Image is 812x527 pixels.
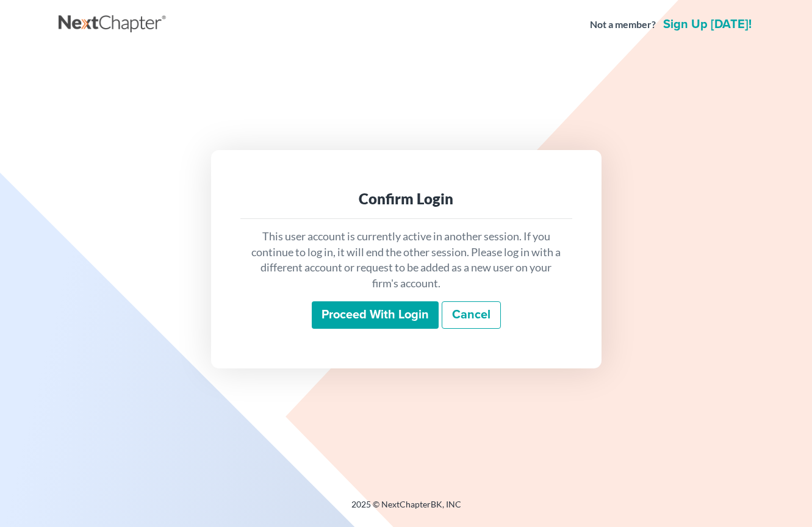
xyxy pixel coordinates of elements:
[59,498,754,520] div: 2025 © NextChapterBK, INC
[250,229,562,292] p: This user account is currently active in another session. If you continue to log in, it will end ...
[661,18,754,30] a: Sign up [DATE]!
[312,301,439,329] input: Proceed with login
[590,18,656,32] strong: Not a member?
[442,301,501,329] a: Cancel
[250,189,562,209] div: Confirm Login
